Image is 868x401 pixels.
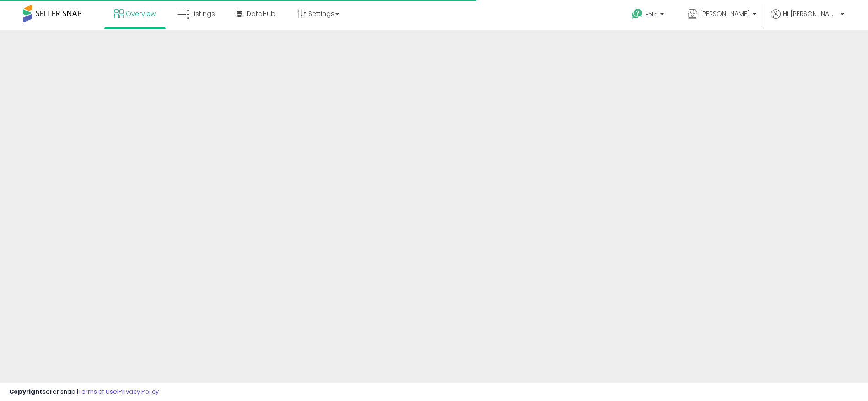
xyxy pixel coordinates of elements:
[771,9,844,30] a: Hi [PERSON_NAME]
[625,1,673,30] a: Help
[247,9,275,18] span: DataHub
[700,9,750,18] span: [PERSON_NAME]
[9,387,43,396] strong: Copyright
[78,387,117,396] a: Terms of Use
[9,388,159,396] div: seller snap | |
[191,9,215,18] span: Listings
[783,9,838,18] span: Hi [PERSON_NAME]
[126,9,156,18] span: Overview
[119,387,159,396] a: Privacy Policy
[631,8,643,20] i: Get Help
[645,11,658,18] span: Help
